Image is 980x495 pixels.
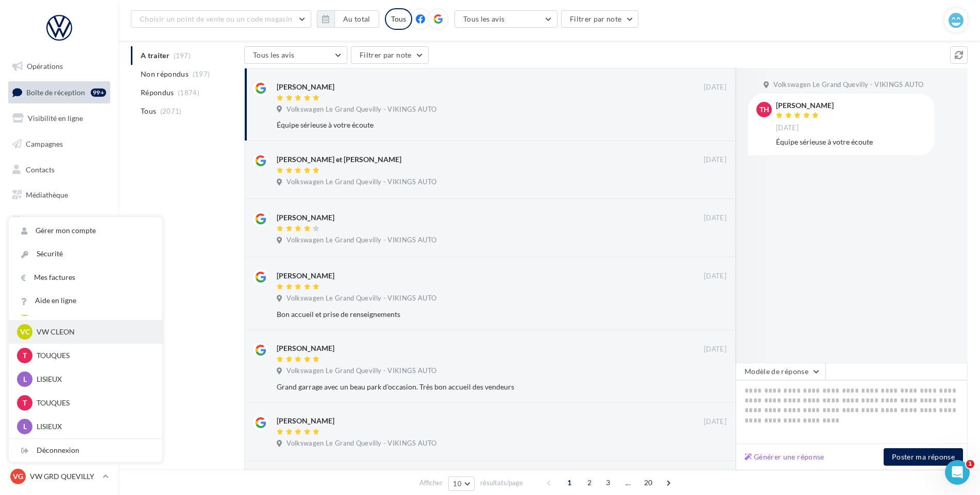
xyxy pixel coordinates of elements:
div: Déconnexion [9,439,162,462]
span: Volkswagen Le Grand Quevilly - VIKINGS AUTO [286,236,436,245]
button: Générer une réponse [740,451,829,463]
span: Choisir un point de vente ou un code magasin [140,14,292,23]
span: [DATE] [704,155,726,165]
span: TH [759,104,769,115]
span: Tous les avis [463,14,505,23]
button: 10 [448,476,475,491]
div: Équipe sérieuse à votre écoute [277,120,660,130]
span: Calendrier [26,216,60,225]
span: Contacts [26,165,55,173]
span: (2071) [160,107,182,115]
a: Contacts [6,159,112,181]
div: Bon accueil et prise de renseignements [277,309,660,320]
span: Boîte de réception [26,87,85,96]
a: Aide en ligne [9,289,162,312]
p: VW CLEON [37,327,150,337]
span: Médiathèque [26,190,68,199]
a: Boîte de réception99+ [6,81,112,103]
button: Filtrer par note [351,46,429,64]
a: PLV et print personnalisable [6,236,112,266]
span: Campagnes [26,139,63,148]
span: Volkswagen Le Grand Quevilly - VIKINGS AUTO [286,105,436,114]
span: Tous [141,106,156,116]
span: [DATE] [704,345,726,354]
a: Médiathèque [6,184,112,206]
span: Volkswagen Le Grand Quevilly - VIKINGS AUTO [286,294,436,303]
a: Sécurité [9,242,162,266]
span: T [23,350,27,361]
span: VG [13,471,23,482]
span: L [23,421,27,432]
p: VW GRD QUEVILLY [30,471,98,482]
div: [PERSON_NAME] [277,416,334,426]
span: T [23,398,27,408]
button: Choisir un point de vente ou un code magasin [131,10,311,28]
span: 10 [453,480,462,488]
span: Visibilité en ligne [28,114,83,122]
span: Volkswagen Le Grand Quevilly - VIKINGS AUTO [286,366,436,376]
p: TOUQUES [37,350,150,361]
p: TOUQUES [37,398,150,408]
button: Au total [317,10,379,28]
iframe: Intercom live chat [945,460,970,485]
span: 1 [561,474,578,491]
button: Tous les avis [244,46,347,64]
span: [DATE] [704,83,726,92]
span: résultats/page [480,478,523,488]
span: 20 [640,474,657,491]
span: (1874) [178,89,199,97]
a: Campagnes DataOnDemand [6,270,112,300]
span: 2 [581,474,598,491]
button: Modèle de réponse [736,363,825,380]
button: Au total [334,10,379,28]
span: Tous les avis [253,50,295,59]
div: 99+ [91,89,106,97]
div: [PERSON_NAME] [277,82,334,92]
span: Opérations [27,62,63,70]
div: [PERSON_NAME] [277,271,334,281]
button: Tous les avis [454,10,557,28]
span: 1 [966,460,974,468]
div: [PERSON_NAME] [277,343,334,353]
span: Volkswagen Le Grand Quevilly - VIKINGS AUTO [773,80,923,90]
button: Filtrer par note [561,10,639,28]
a: Campagnes [6,133,112,155]
a: Gérer mon compte [9,219,162,242]
span: 3 [600,474,616,491]
span: [DATE] [776,123,799,133]
span: VC [20,327,30,337]
span: Non répondus [141,69,189,79]
p: LISIEUX [37,374,150,384]
span: ... [620,474,636,491]
div: Tous [385,8,412,30]
a: Visibilité en ligne [6,108,112,129]
div: [PERSON_NAME] et [PERSON_NAME] [277,154,401,165]
span: Répondus [141,87,174,98]
div: [PERSON_NAME] [776,102,834,109]
span: L [23,374,27,384]
p: LISIEUX [37,421,150,432]
a: Opérations [6,56,112,77]
span: Afficher [419,478,443,488]
span: [DATE] [704,417,726,427]
a: Calendrier [6,210,112,232]
span: (197) [193,70,210,78]
a: Mes factures [9,266,162,289]
span: [DATE] [704,272,726,281]
div: Équipe sérieuse à votre écoute [776,137,926,147]
span: [DATE] [704,214,726,223]
div: [PERSON_NAME] [277,213,334,223]
span: Volkswagen Le Grand Quevilly - VIKINGS AUTO [286,178,436,187]
button: Poster ma réponse [884,448,963,466]
span: Volkswagen Le Grand Quevilly - VIKINGS AUTO [286,439,436,448]
div: Grand garrage avec un beau park d'occasion. Très bon accueil des vendeurs [277,382,660,392]
a: VG VW GRD QUEVILLY [8,467,110,486]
